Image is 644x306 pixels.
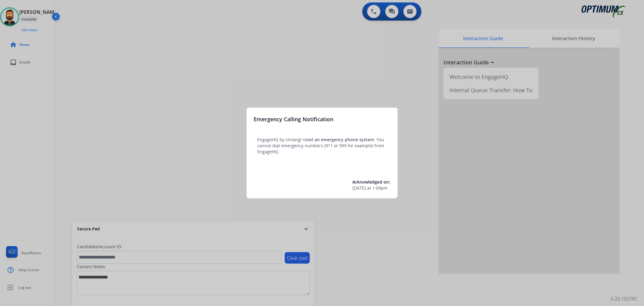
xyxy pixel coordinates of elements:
div: at [353,185,390,191]
span: Acknowledged on: [353,179,390,185]
p: EngageHQ by Untangl is . You cannot dial emergency numbers (911 or 999 for example) from EngageHQ. [258,137,387,155]
span: not an emergency phone system [306,137,374,142]
h3: Emergency Calling Notification [254,115,334,123]
p: 0.20.1027RC [610,295,638,302]
span: [DATE] [353,185,366,191]
span: 1:09pm [373,185,388,191]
